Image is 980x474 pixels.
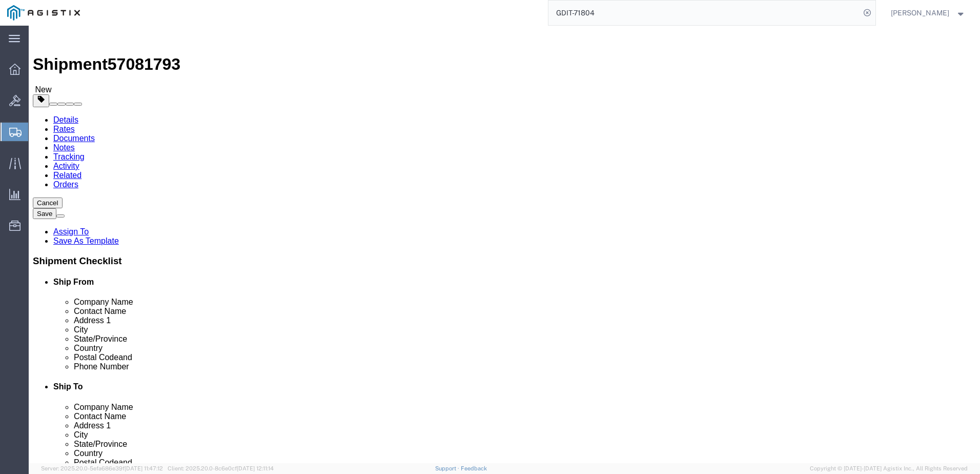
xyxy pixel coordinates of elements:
span: [DATE] 11:47:12 [125,465,163,471]
span: Copyright © [DATE]-[DATE] Agistix Inc., All Rights Reserved [810,464,968,473]
a: Feedback [461,465,487,471]
span: [DATE] 12:11:14 [237,465,274,471]
span: Server: 2025.20.0-5efa686e39f [41,465,163,471]
iframe: FS Legacy Container [29,26,980,463]
input: Search for shipment number, reference number [548,1,860,25]
button: [PERSON_NAME] [890,7,966,19]
img: logo [7,5,80,21]
span: Client: 2025.20.0-8c6e0cf [168,465,274,471]
span: Dylan Jewell [891,7,949,18]
a: Support [435,465,461,471]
